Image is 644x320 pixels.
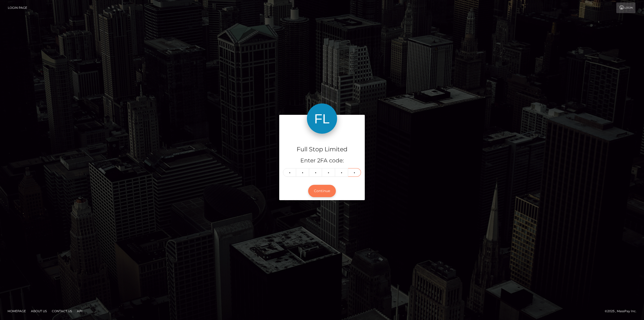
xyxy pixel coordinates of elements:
h4: Full Stop Limited [283,145,361,154]
button: Continue [308,185,336,197]
a: Contact Us [50,307,74,315]
a: Login [616,3,635,13]
h5: Enter 2FA code: [283,157,361,165]
a: Homepage [6,307,28,315]
img: Full Stop Limited [307,103,337,134]
div: © 2025 , MassPay Inc. [605,308,640,314]
a: About Us [29,307,49,315]
a: API [75,307,85,315]
a: Login Page [8,3,27,13]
